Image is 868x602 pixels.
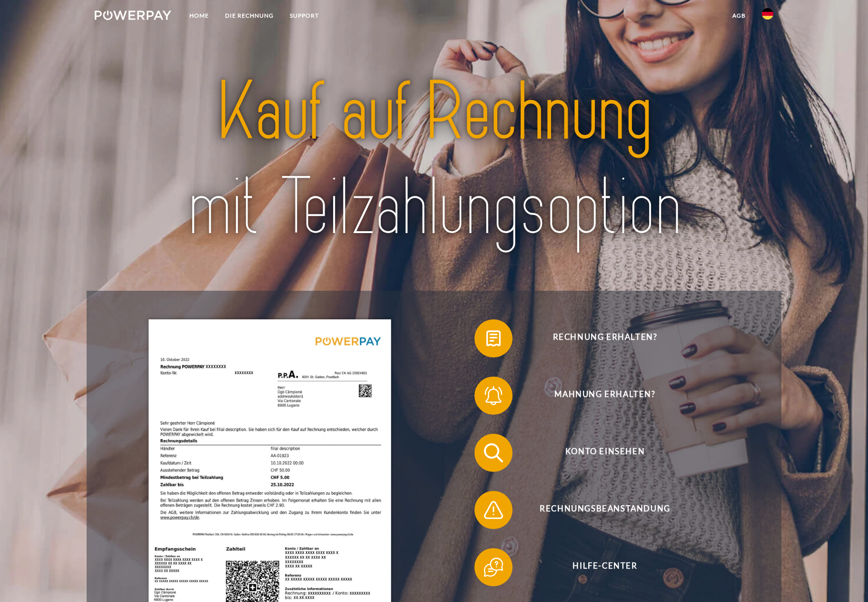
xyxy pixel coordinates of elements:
img: de [762,8,773,20]
a: Home [181,7,217,24]
img: qb_bill.svg [482,327,505,350]
img: logo-powerpay-white.svg [95,10,171,20]
span: Hilfe-Center [488,548,721,586]
span: Rechnungsbeanstandung [488,491,721,529]
img: qb_help.svg [482,555,505,579]
button: Rechnungsbeanstandung [474,491,722,529]
button: Hilfe-Center [474,548,722,586]
img: title-powerpay_de.svg [128,60,740,260]
button: Konto einsehen [474,434,722,472]
a: agb [724,7,754,24]
button: Mahnung erhalten? [474,377,722,415]
a: DIE RECHNUNG [217,7,282,24]
a: SUPPORT [282,7,327,24]
img: qb_warning.svg [482,498,505,522]
span: Mahnung erhalten? [488,377,721,415]
span: Konto einsehen [488,434,721,472]
img: qb_search.svg [482,441,505,465]
span: Rechnung erhalten? [488,319,721,357]
img: qb_bell.svg [482,384,505,408]
button: Rechnung erhalten? [474,319,722,357]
